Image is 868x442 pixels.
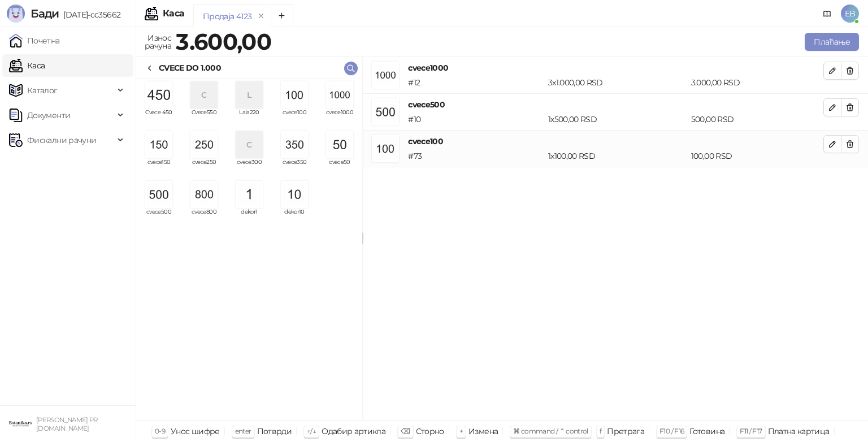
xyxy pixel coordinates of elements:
div: # 73 [406,150,546,162]
span: cvece100 [276,110,313,127]
div: Претрага [607,424,644,439]
span: + [459,427,463,435]
span: Cvece 450 [141,110,177,127]
span: 0-9 [155,427,165,435]
button: Add tab [271,5,293,27]
a: Документација [818,5,836,23]
div: CVECE DO 1.000 [159,62,221,74]
div: Износ рачуна [142,31,173,53]
div: 3.000,00 RSD [689,76,826,89]
div: grid [136,79,362,420]
div: # 10 [406,113,546,125]
span: dekor10 [276,209,313,226]
img: Slika [236,181,263,208]
img: Slika [145,81,172,109]
div: 3 x 1.000,00 RSD [546,76,689,89]
div: 1 x 100,00 RSD [546,150,689,162]
span: ⌘ command / ⌃ control [513,427,588,435]
a: Почетна [9,29,60,52]
span: cvece350 [276,159,313,176]
span: ↑/↓ [307,427,316,435]
span: F11 / F17 [740,427,762,435]
span: Cvece550 [186,110,222,127]
div: Унос шифре [171,424,220,439]
img: Slika [190,131,218,158]
div: Одабир артикла [322,424,385,439]
div: 500,00 RSD [689,113,826,125]
span: cvece800 [186,209,222,226]
div: C [236,131,263,158]
button: remove [254,11,268,21]
img: 64x64-companyLogo-0e2e8aaa-0bd2-431b-8613-6e3c65811325.png [9,413,32,435]
h4: cvece100 [408,135,823,148]
span: [DATE]-cc35662 [59,10,120,20]
small: [PERSON_NAME] PR [DOMAIN_NAME] [36,416,98,432]
span: Документи [27,104,70,127]
a: Каса [9,54,45,77]
span: Бади [31,7,59,20]
span: Фискални рачуни [27,129,96,151]
span: cvece500 [141,209,177,226]
div: Платна картица [768,424,830,439]
img: Slika [281,81,308,109]
div: 1 x 500,00 RSD [546,113,689,125]
span: cvece50 [322,159,358,176]
span: F10 / F16 [659,427,684,435]
button: Плаћање [805,33,859,51]
span: ⌫ [401,427,410,435]
span: Каталог [27,79,58,102]
img: Slika [145,181,172,208]
h4: cvece1000 [408,62,823,74]
div: Каса [163,9,184,18]
img: Slika [281,181,308,208]
img: Slika [281,131,308,158]
h4: cvece500 [408,98,823,111]
div: Готовина [689,424,724,439]
span: EB [841,5,859,23]
span: cvece250 [186,159,222,176]
span: cvece150 [141,159,177,176]
span: enter [235,427,251,435]
div: Потврди [257,424,292,439]
div: 100,00 RSD [689,150,826,162]
img: Logo [7,5,25,23]
span: cvece300 [231,159,267,176]
img: Slika [326,81,353,109]
div: L [236,81,263,109]
div: Продаја 4123 [203,10,251,23]
img: Slika [190,181,218,208]
img: Slika [145,131,172,158]
img: Slika [326,131,353,158]
div: Сторно [416,424,444,439]
strong: 3.600,00 [176,28,271,55]
div: C [190,81,218,109]
span: f [600,427,601,435]
span: Lala220 [231,110,267,127]
span: cvece1000 [322,110,358,127]
div: # 12 [406,76,546,89]
div: Измена [468,424,498,439]
span: dekor1 [231,209,267,226]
